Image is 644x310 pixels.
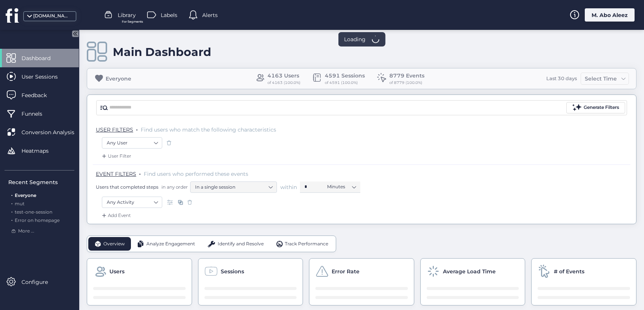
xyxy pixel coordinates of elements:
span: Find users who match the following characteristics [141,126,276,133]
span: Users that completed steps [96,184,158,190]
div: Add Event [100,212,131,219]
span: Analyze Engagement [146,240,195,248]
span: in any order [160,184,188,190]
span: EVENT FILTERS [96,170,136,177]
span: mut [15,201,25,206]
span: Library [118,11,136,19]
span: # of Events [554,267,584,276]
span: within [280,183,297,191]
nz-select-item: Any Activity [107,197,157,208]
span: Alerts [202,11,218,19]
nz-select-item: In a single session [195,181,272,193]
div: User Filter [100,152,131,160]
span: Dashboard [22,54,62,62]
span: Funnels [22,110,54,118]
span: Error on homepage [15,217,60,223]
span: . [136,125,138,132]
span: For Segments [122,19,143,24]
span: Everyone [15,192,36,198]
span: Users [109,267,124,276]
span: Find users who performed these events [144,170,248,177]
span: Loading [344,35,366,43]
span: User Sessions [22,73,69,81]
nz-select-item: Any User [107,137,157,149]
span: Identify and Resolve [218,240,264,248]
span: More ... [18,228,34,235]
span: Conversion Analysis [22,128,86,136]
div: [DOMAIN_NAME] [33,12,71,20]
div: Generate Filters [584,104,619,111]
div: Recent Segments [8,178,74,186]
span: test-one-session [15,209,52,215]
span: Sessions [221,267,244,276]
span: . [11,191,12,198]
span: Error Rate [332,267,360,276]
div: Main Dashboard [113,45,211,59]
nz-select-item: Minutes [327,181,356,192]
span: . [11,208,12,215]
span: Feedback [22,91,58,99]
button: Generate Filters [566,102,625,113]
span: . [11,216,12,223]
span: Heatmaps [22,147,60,155]
span: Average Load Time [443,267,496,276]
span: Configure [22,278,59,286]
span: USER FILTERS [96,126,133,133]
span: . [11,199,12,206]
span: Overview [103,240,125,248]
span: Track Performance [285,240,328,248]
span: . [139,169,141,177]
span: Labels [161,11,177,19]
div: M. Abo Aleez [585,8,635,22]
